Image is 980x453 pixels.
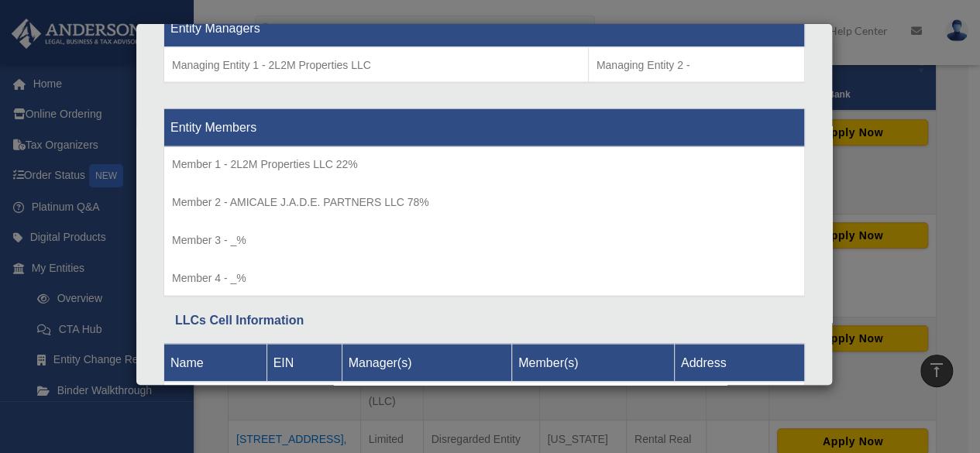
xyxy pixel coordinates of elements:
[172,230,796,249] p: Member 3 - _%
[164,108,805,146] th: Entity Members
[164,343,267,381] th: Name
[172,55,580,74] p: Managing Entity 1 - 2L2M Properties LLC
[172,268,796,287] p: Member 4 - _%
[512,343,675,381] th: Member(s)
[674,343,804,381] th: Address
[597,55,796,74] p: Managing Entity 2 -
[175,309,793,331] div: LLCs Cell Information
[342,343,512,381] th: Manager(s)
[164,9,805,46] th: Entity Managers
[172,192,796,211] p: Member 2 - AMICALE J.A.D.E. PARTNERS LLC 78%
[164,381,805,420] td: No LLC Cells Found for Entity
[266,343,342,381] th: EIN
[172,154,796,173] p: Member 1 - 2L2M Properties LLC 22%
